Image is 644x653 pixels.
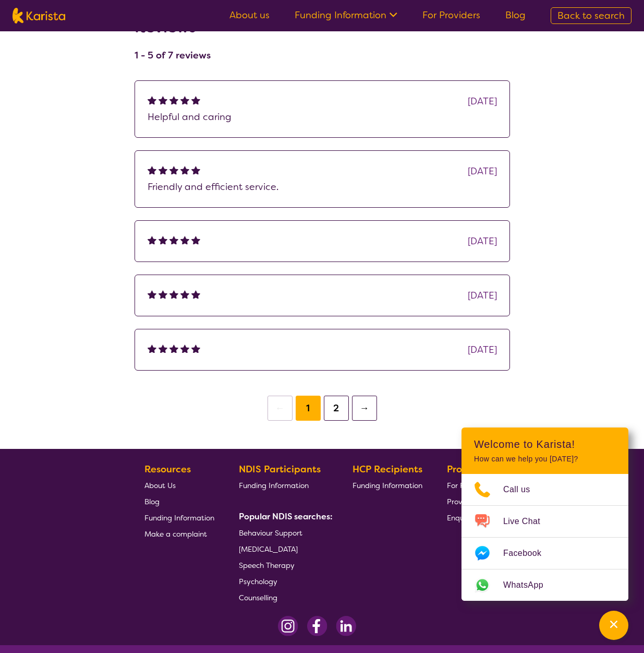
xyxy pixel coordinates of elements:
a: Counselling [239,589,329,605]
img: fullstar [159,344,167,353]
span: Live Chat [503,514,553,529]
p: Friendly and efficient service. [148,179,497,195]
span: Speech Therapy [239,561,295,570]
img: fullstar [191,96,200,104]
a: Psychology [239,573,329,589]
a: About us [229,9,270,21]
a: Funding Information [239,477,329,493]
p: Helpful and caring [148,109,497,125]
img: fullstar [180,96,189,104]
b: Popular NDIS searches: [239,511,333,522]
img: fullstar [169,344,178,353]
span: Funding Information [144,513,214,523]
a: Funding Information [295,9,397,21]
span: About Us [144,481,176,490]
img: fullstar [148,290,156,299]
img: fullstar [169,290,178,299]
img: fullstar [180,290,189,299]
img: fullstar [169,165,178,174]
span: Funding Information [239,481,309,490]
a: About Us [144,477,214,493]
b: Providers [447,463,490,476]
img: Instagram [278,616,298,636]
span: Funding Information [353,481,422,490]
span: WhatsApp [503,577,556,593]
img: fullstar [191,344,200,353]
a: Speech Therapy [239,557,329,573]
div: [DATE] [468,342,497,358]
img: fullstar [169,235,178,244]
a: Blog [505,9,526,21]
span: Psychology [239,577,277,586]
b: Resources [144,463,191,476]
p: How can we help you [DATE]? [474,455,616,464]
span: Facebook [503,545,554,561]
img: fullstar [191,290,200,299]
span: Call us [503,482,543,497]
img: fullstar [159,290,167,299]
b: NDIS Participants [239,463,321,476]
span: [MEDICAL_DATA] [239,544,298,554]
img: fullstar [159,96,167,104]
h2: Welcome to Karista! [474,438,616,450]
h2: Reviews [135,18,211,37]
a: Web link opens in a new tab. [461,569,628,601]
span: Behaviour Support [239,528,302,538]
button: Channel Menu [599,611,628,640]
span: Blog [144,497,160,506]
a: For Providers [447,477,495,493]
div: Channel Menu [461,428,628,601]
img: fullstar [159,165,167,174]
a: Back to search [551,7,631,24]
a: Blog [144,493,214,509]
img: fullstar [148,235,156,244]
span: Make a complaint [144,529,207,539]
a: [MEDICAL_DATA] [239,541,329,557]
a: For Providers [422,9,480,21]
a: Funding Information [353,477,422,493]
a: Enquire [447,509,495,526]
div: [DATE] [468,93,497,109]
a: Provider Login [447,493,495,509]
img: fullstar [180,344,189,353]
div: [DATE] [468,288,497,303]
span: Enquire [447,513,472,523]
img: fullstar [148,344,156,353]
button: ← [268,396,293,421]
img: fullstar [180,235,189,244]
button: 1 [296,396,321,421]
span: For Providers [447,481,491,490]
div: [DATE] [468,233,497,249]
button: 2 [324,396,349,421]
img: fullstar [169,96,178,104]
img: fullstar [159,235,167,244]
img: Karista logo [13,8,65,23]
span: Back to search [557,9,625,22]
div: [DATE] [468,163,497,179]
span: Provider Login [447,497,495,506]
img: Facebook [307,616,327,636]
img: fullstar [148,165,156,174]
a: Behaviour Support [239,525,329,541]
button: → [352,396,377,421]
img: fullstar [180,165,189,174]
a: Make a complaint [144,526,214,542]
img: LinkedIn [336,616,356,636]
h4: 1 - 5 of 7 reviews [135,49,211,62]
img: fullstar [191,235,200,244]
b: HCP Recipients [353,463,422,476]
img: fullstar [191,165,200,174]
span: Counselling [239,593,277,602]
img: fullstar [148,96,156,104]
a: Funding Information [144,509,214,526]
ul: Choose channel [461,474,628,601]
